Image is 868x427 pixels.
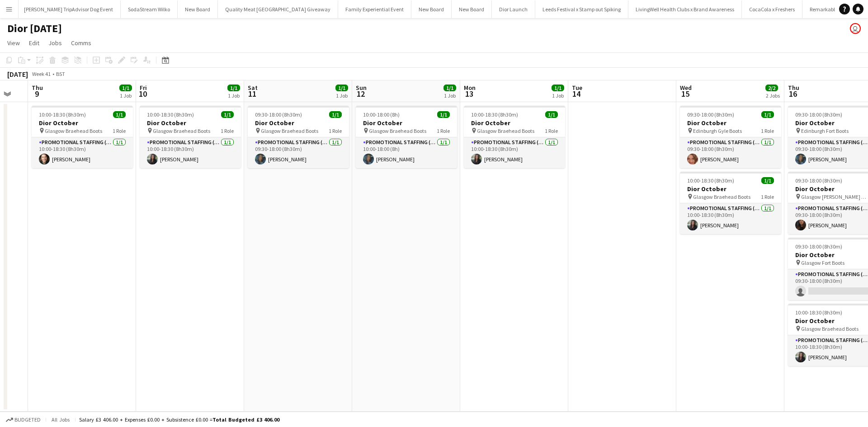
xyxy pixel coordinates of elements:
h1: Dior [DATE] [7,22,62,35]
button: LivingWell Health Clubs x Brand Awareness [628,0,742,18]
button: New Board [178,0,218,18]
button: New Board [452,0,492,18]
button: Leeds Festival x Stamp out Spiking [535,0,628,18]
span: Comms [71,39,91,47]
span: Jobs [48,39,62,47]
span: Total Budgeted £3 406.00 [212,416,279,423]
button: SodaStream Wilko [121,0,178,18]
span: Edit [29,39,39,47]
button: Quality Meat [GEOGRAPHIC_DATA] Giveaway [218,0,338,18]
button: CocaCola x Freshers [742,0,802,18]
span: All jobs [50,416,71,423]
div: [DATE] [7,70,28,79]
a: Edit [25,37,43,49]
a: Comms [67,37,95,49]
div: Salary £3 406.00 + Expenses £0.00 + Subsistence £0.00 = [79,416,279,423]
button: [PERSON_NAME] TripAdvisor Dog Event [17,0,121,18]
span: View [7,39,20,47]
div: BST [56,70,65,77]
button: Dior Launch [492,0,535,18]
a: View [4,37,24,49]
a: Jobs [45,37,66,49]
button: Budgeted [5,415,42,425]
span: Budgeted [14,417,41,423]
button: New Board [411,0,452,18]
button: Family Experiential Event [338,0,411,18]
app-user-avatar: Joanne Milne [850,23,861,34]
